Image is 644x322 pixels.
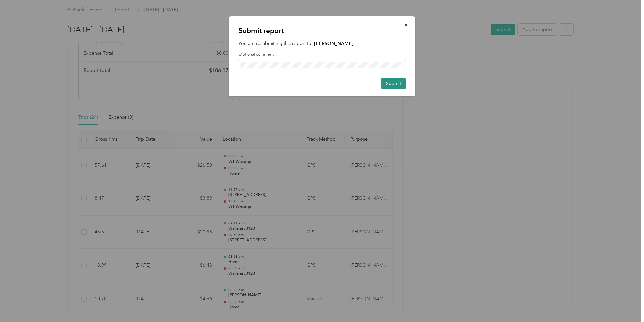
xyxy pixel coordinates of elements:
[238,40,406,47] p: You are resubmitting this report to:
[238,26,406,35] p: Submit report
[606,284,644,322] iframe: Everlance-gr Chat Button Frame
[314,41,354,46] strong: [PERSON_NAME]
[238,52,406,58] label: Optional comment
[381,78,406,89] button: Submit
